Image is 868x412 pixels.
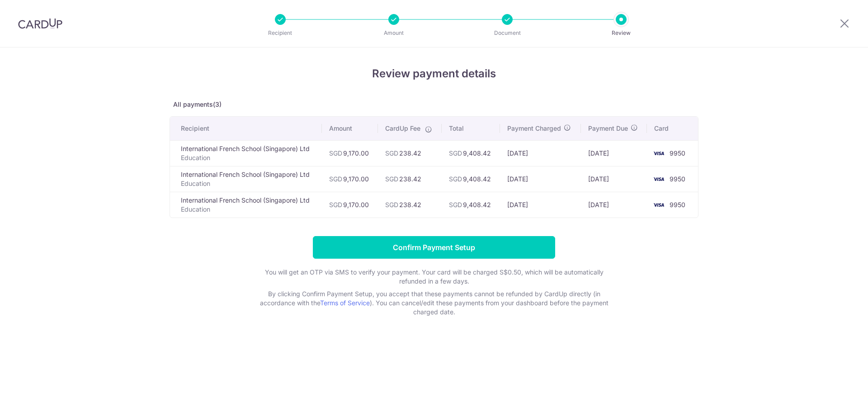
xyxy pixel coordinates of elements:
td: [DATE] [500,166,581,192]
td: [DATE] [500,192,581,218]
td: International French School (Singapore) Ltd [170,140,322,166]
p: You will get an OTP via SMS to verify your payment. Your card will be charged S$0.50, which will ... [253,268,615,286]
span: 9950 [670,175,685,183]
td: International French School (Singapore) Ltd [170,192,322,218]
span: SGD [329,149,342,157]
p: Document [474,28,541,38]
p: Review [588,28,655,38]
span: 9950 [670,201,685,208]
th: Amount [322,117,378,140]
td: 238.42 [378,192,442,218]
p: Recipient [247,28,314,38]
td: [DATE] [581,166,647,192]
span: SGD [329,175,342,183]
span: SGD [449,201,462,208]
td: [DATE] [581,192,647,218]
iframe: Opens a widget where you can find more information [810,385,859,407]
img: CardUp [18,18,62,29]
td: [DATE] [500,140,581,166]
span: Payment Charged [507,124,561,133]
span: SGD [329,201,342,208]
td: 238.42 [378,166,442,192]
p: By clicking Confirm Payment Setup, you accept that these payments cannot be refunded by CardUp di... [253,289,615,317]
td: 9,408.42 [442,192,500,218]
td: 9,170.00 [322,192,378,218]
a: Terms of Service [320,299,370,307]
span: Payment Due [588,124,628,133]
span: SGD [385,149,398,157]
img: <span class="translation_missing" title="translation missing: en.account_steps.new_confirm_form.b... [650,148,668,159]
td: 9,408.42 [442,166,500,192]
td: [DATE] [581,140,647,166]
span: CardUp Fee [385,124,420,133]
th: Recipient [170,117,322,140]
img: <span class="translation_missing" title="translation missing: en.account_steps.new_confirm_form.b... [650,199,668,210]
td: 9,170.00 [322,166,378,192]
span: SGD [385,175,398,183]
h4: Review payment details [170,66,698,82]
td: 9,170.00 [322,140,378,166]
p: Education [181,179,315,188]
td: 238.42 [378,140,442,166]
p: All payments(3) [170,100,698,109]
p: Education [181,205,315,214]
td: International French School (Singapore) Ltd [170,166,322,192]
img: <span class="translation_missing" title="translation missing: en.account_steps.new_confirm_form.b... [650,174,668,185]
p: Amount [360,28,427,38]
p: Education [181,153,315,162]
span: SGD [385,201,398,208]
span: SGD [449,149,462,157]
span: SGD [449,175,462,183]
span: 9950 [670,149,685,157]
th: Total [442,117,500,140]
input: Confirm Payment Setup [313,236,555,259]
td: 9,408.42 [442,140,500,166]
th: Card [647,117,698,140]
